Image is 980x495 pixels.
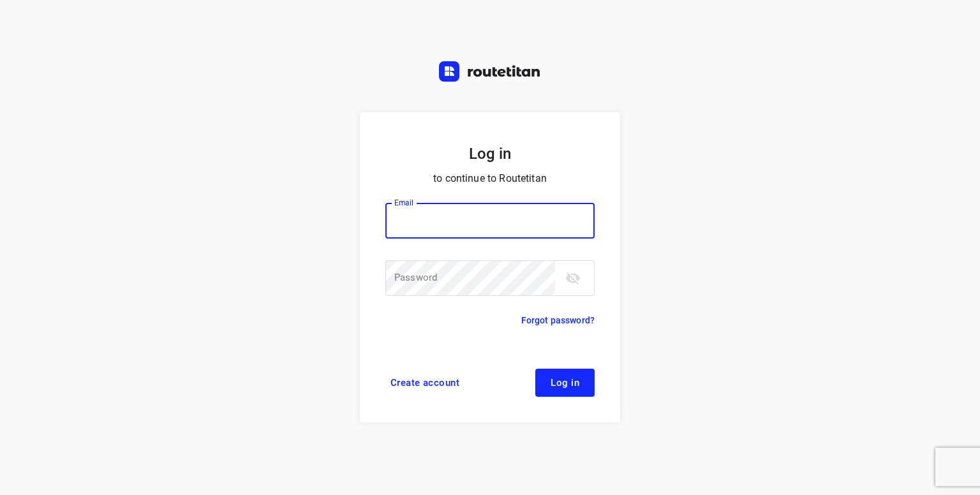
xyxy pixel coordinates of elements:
button: Log in [535,369,595,397]
p: to continue to Routetitan [385,170,595,188]
a: Routetitan [439,61,541,85]
span: Log in [551,378,579,388]
span: Create account [390,378,459,388]
button: toggle password visibility [560,265,586,291]
a: Forgot password? [521,313,595,328]
a: Create account [385,369,464,397]
img: Routetitan [439,61,541,82]
h5: Log in [385,143,595,165]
